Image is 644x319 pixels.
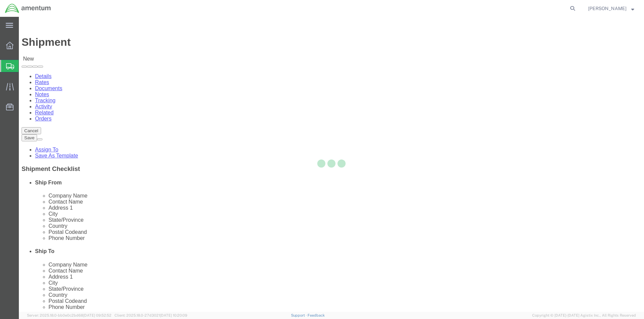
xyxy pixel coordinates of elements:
[115,313,187,317] span: Client: 2025.18.0-27d3021
[83,313,111,317] span: [DATE] 09:52:52
[27,313,111,317] span: Server: 2025.18.0-bb0e0c2bd68
[308,313,325,317] a: Feedback
[532,313,636,318] span: Copyright © [DATE]-[DATE] Agistix Inc., All Rights Reserved
[291,313,308,317] a: Support
[588,5,626,12] span: Jovon Ramsey
[588,4,635,12] button: [PERSON_NAME]
[160,313,187,317] span: [DATE] 10:20:09
[5,3,51,13] img: logo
